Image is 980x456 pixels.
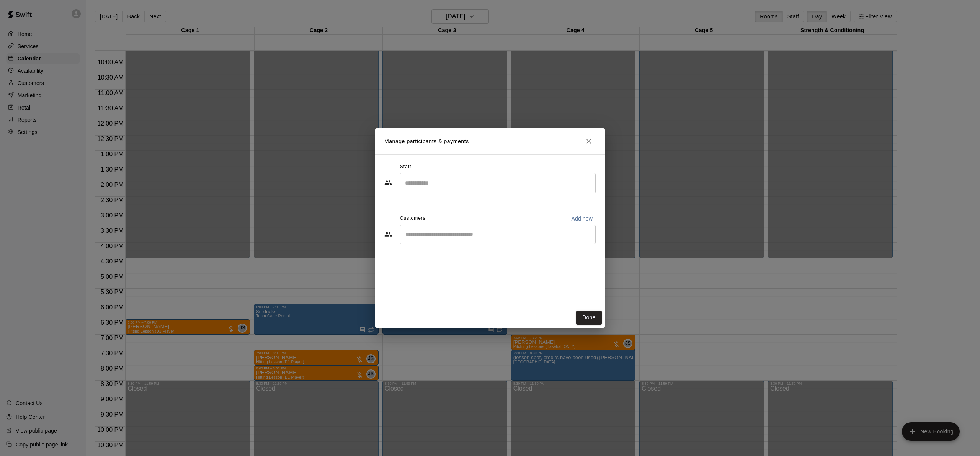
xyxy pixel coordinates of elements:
p: Manage participants & payments [384,137,469,145]
span: Staff [400,161,411,173]
div: Start typing to search customers... [400,225,596,244]
span: Customers [400,212,426,225]
button: Done [576,311,602,325]
div: Search staff [400,173,596,193]
svg: Staff [384,179,392,186]
button: Close [582,134,596,148]
svg: Customers [384,230,392,238]
p: Add new [571,215,593,222]
button: Add new [568,212,596,225]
